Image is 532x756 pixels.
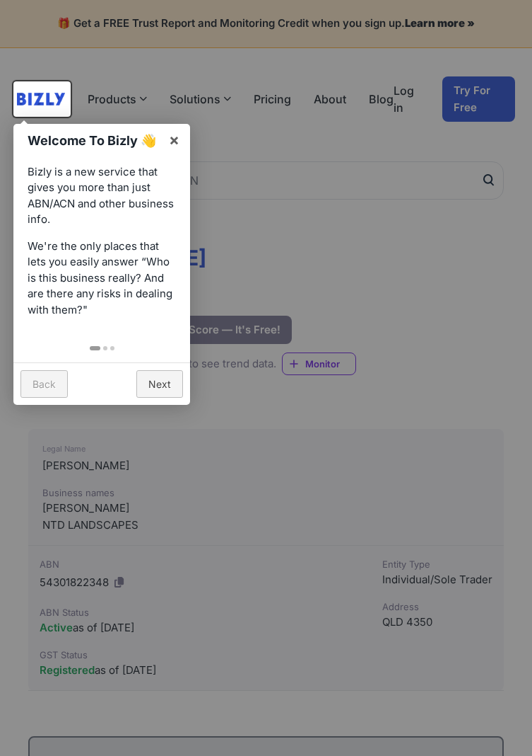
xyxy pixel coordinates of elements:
a: Back [20,370,68,398]
a: × [158,124,190,156]
h1: Welcome To Bizly 👋 [28,131,161,150]
p: Bizly is a new service that gives you more than just ABN/ACN and other business info. [28,164,176,228]
a: Next [136,370,183,398]
p: We're the only places that lets you easily answer “Who is this business really? And are there any... [28,239,176,319]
